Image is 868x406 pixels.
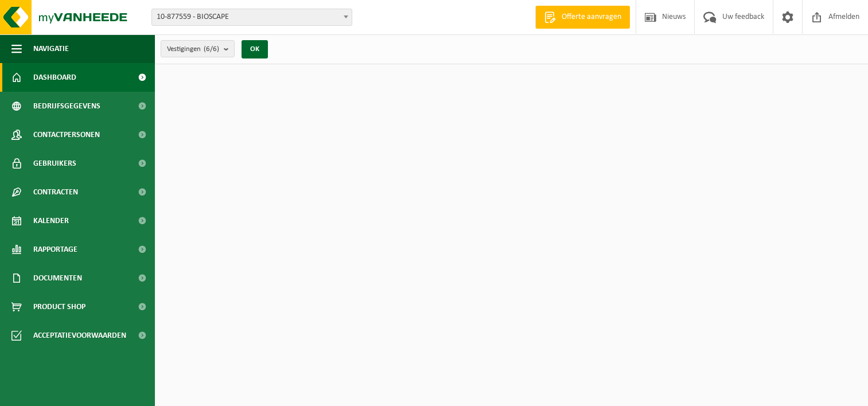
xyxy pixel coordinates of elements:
span: Gebruikers [33,149,76,178]
span: Acceptatievoorwaarden [33,321,126,350]
span: Dashboard [33,63,76,92]
button: Vestigingen(6/6) [161,40,235,57]
span: 10-877559 - BIOSCAPE [151,9,352,26]
span: Navigatie [33,34,69,63]
span: Documenten [33,264,82,292]
button: OK [242,40,268,58]
a: Offerte aanvragen [535,6,630,29]
span: Kalender [33,206,69,235]
span: Contracten [33,178,78,206]
span: Vestigingen [167,41,219,58]
span: Contactpersonen [33,120,100,149]
span: Rapportage [33,235,77,264]
count: (6/6) [204,45,219,53]
span: Product Shop [33,292,85,321]
span: Bedrijfsgegevens [33,92,100,120]
span: Offerte aanvragen [559,11,624,23]
span: 10-877559 - BIOSCAPE [152,9,352,25]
